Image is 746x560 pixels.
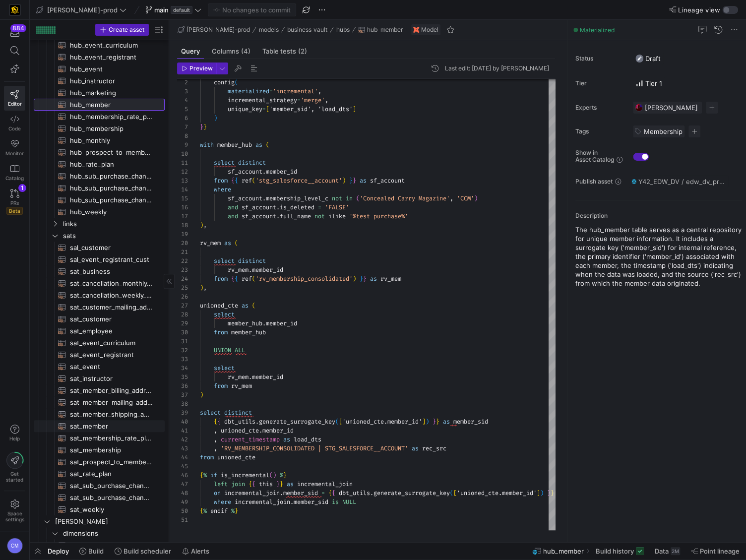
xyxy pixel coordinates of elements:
[63,230,163,242] span: sats
[700,547,740,555] span: Point lineage
[34,39,165,51] a: hub_event_curriculum​​​​​​​​​​
[4,495,25,527] a: Spacesettings
[269,105,353,113] span: 'member_sid', 'load_dts'
[70,492,153,503] span: sat_sub_purchase_channel_weekly_forecast​​​​​​​​​​
[70,444,153,456] span: sat_membership​​​​​​​​​​
[262,105,266,113] span: =
[34,75,165,87] div: Press SPACE to select this row.
[34,480,165,492] a: sat_sub_purchase_channel_monthly_forecast​​​​​​​​​​
[34,63,165,75] a: hub_event​​​​​​​​​​
[177,105,188,114] div: 5
[47,6,118,14] span: [PERSON_NAME]-prod
[200,123,203,131] span: }
[255,141,262,149] span: as
[200,221,203,229] span: )
[70,171,153,182] span: hub_sub_purchase_channel_monthly_forecast​​​​​​​​​​
[6,471,23,483] span: Get started
[4,111,25,135] a: Code
[363,275,367,283] span: }
[34,420,165,432] a: sat_member​​​​​​​​​​
[242,275,252,283] span: ref
[70,504,153,515] span: sat_weekly​​​​​​​​​​
[8,125,21,131] span: Code
[177,78,188,87] div: 2
[10,5,20,15] img: https://storage.googleapis.com/y42-prod-data-exchange/images/uAsz27BndGEK0hZWDFeOjoxA7jCwgK9jE472...
[235,239,238,247] span: (
[200,284,203,292] span: )
[177,123,188,131] div: 7
[360,177,367,185] span: as
[228,203,238,211] span: and
[34,194,165,206] div: Press SPACE to select this row.
[34,420,165,432] div: Press SPACE to select this row.
[252,266,283,274] span: member_id
[34,396,165,408] a: sat_member_mailing_address​​​​​​​​​​
[34,289,165,301] div: Press SPACE to select this row.
[70,421,153,432] span: sat_member​​​​​​​​​​
[332,194,342,202] span: not
[34,182,165,194] div: Press SPACE to select this row.
[214,177,228,185] span: from
[228,87,269,95] span: materialized
[171,6,192,14] span: default
[353,105,356,113] span: ]
[214,186,231,193] span: where
[356,24,405,36] button: hub_member
[4,448,25,487] button: Getstarted
[252,177,255,185] span: (
[4,535,25,556] button: CM
[633,77,665,90] button: Tier 1 - CriticalTier 1
[242,177,252,185] span: ref
[70,194,153,206] span: hub_sub_purchase_channel​​​​​​​​​​
[259,26,279,33] span: models
[70,433,153,444] span: sat_membership_rate_plan​​​​​​​​​​
[242,203,276,211] span: sf_account
[380,275,401,283] span: rv_mem
[70,242,153,253] span: sal_customer​​​​​​​​​​
[34,492,165,503] a: sat_sub_purchase_channel_weekly_forecast​​​​​​​​​​
[4,160,25,185] a: Catalog
[5,150,24,156] span: Monitor
[34,289,165,301] a: sat_cancellation_weekly_forecast​​​​​​​​​​
[370,275,377,283] span: as
[356,194,360,202] span: (
[70,349,153,361] span: sat_event_registrant​​​​​​​​​​
[70,302,153,313] span: sat_customer_mailing_address​​​​​​​​​​
[346,194,353,202] span: in
[367,26,403,33] span: hub_member
[70,183,153,194] span: hub_sub_purchase_channel_weekly_forecast​​​​​​​​​​
[70,540,153,551] span: dm_business​​​​​​​​​​
[4,420,25,446] button: Help
[70,135,153,146] span: hub_monthly​​​​​​​​​​
[34,277,165,289] div: Press SPACE to select this row.
[4,135,25,160] a: Monitor
[34,111,165,123] a: hub_membership_rate_plan​​​​​​​​​​
[629,175,728,188] button: Y42_EDW_DV / edw_dv_prod_main / HUB_MEMBER
[336,26,350,33] span: hubs
[70,206,153,218] span: hub_weekly​​​​​​​​​​
[175,24,252,36] button: [PERSON_NAME]-prod
[349,177,353,185] span: }
[177,87,188,96] div: 3
[34,170,165,182] div: Press SPACE to select this row.
[242,212,276,220] span: sf_account
[580,26,615,34] span: Materialized
[5,510,24,522] span: Space settings
[177,230,188,239] div: 19
[177,239,188,248] div: 20
[235,177,238,185] span: {
[235,275,238,283] span: {
[34,123,165,134] div: Press SPACE to select this row.
[70,75,153,87] span: hub_instructor​​​​​​​​​​
[349,212,408,220] span: '%test purchase%'
[228,212,238,220] span: and
[34,242,165,253] a: sal_customer​​​​​​​​​​
[575,212,742,219] p: Description
[154,6,169,14] span: main
[228,266,249,274] span: rv_mem
[203,284,207,292] span: ,
[4,86,25,111] a: Editor
[124,547,171,555] span: Build scheduler
[63,218,163,230] span: links
[55,516,163,527] span: [PERSON_NAME]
